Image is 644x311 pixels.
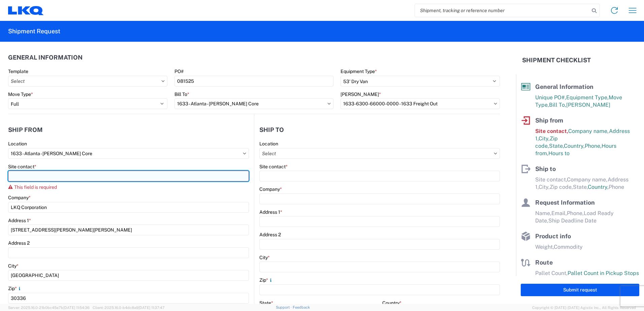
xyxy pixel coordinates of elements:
[8,217,31,223] label: Address 1
[550,184,573,190] span: Zip code,
[535,117,563,124] span: Ship from
[522,56,591,64] h2: Shipment Checklist
[174,91,189,97] label: Bill To
[585,143,602,149] span: Phone,
[8,240,30,246] label: Address 2
[8,68,28,74] label: Template
[535,165,556,172] span: Ship to
[535,270,568,276] span: Pallet Count,
[259,186,282,192] label: Company
[259,127,284,133] h2: Ship to
[535,83,593,90] span: General Information
[567,176,608,183] span: Company name,
[8,148,249,159] input: Select
[532,305,636,311] span: Copyright © [DATE]-[DATE] Agistix Inc., All Rights Reserved
[8,306,90,310] span: Server: 2025.16.0-21b0bc45e7b
[138,306,165,310] span: [DATE] 11:37:47
[174,98,334,109] input: Select
[609,184,624,190] span: Phone
[573,184,588,190] span: State,
[8,285,22,291] label: Zip
[259,164,288,170] label: Site contact
[551,210,567,216] span: Email,
[521,284,639,296] button: Submit request
[539,135,550,142] span: City,
[535,233,571,240] span: Product info
[535,210,551,216] span: Name,
[554,244,583,250] span: Commodity
[549,143,564,149] span: State,
[8,54,83,61] h2: General Information
[8,76,167,87] input: Select
[588,184,609,190] span: Country,
[341,68,377,74] label: Equipment Type
[276,305,293,309] a: Support
[539,184,550,190] span: City,
[415,4,589,17] input: Shipment, tracking or reference number
[63,306,90,310] span: [DATE] 11:54:36
[14,184,57,190] span: This field is required
[341,98,500,109] input: Select
[259,148,500,159] input: Select
[568,128,609,134] span: Company name,
[535,244,554,250] span: Weight,
[8,27,60,35] h2: Shipment Request
[548,217,597,224] span: Ship Deadline Date
[535,270,639,284] span: Pallet Count in Pickup Stops equals Pallet Count in delivery stops
[567,210,584,216] span: Phone,
[259,141,278,147] label: Location
[8,91,33,97] label: Move Type
[259,254,270,261] label: City
[564,143,585,149] span: Country,
[259,209,282,215] label: Address 1
[8,141,27,147] label: Location
[566,94,609,101] span: Equipment Type,
[174,68,184,74] label: PO#
[535,94,566,101] span: Unique PO#,
[341,91,381,97] label: [PERSON_NAME]
[548,150,570,157] span: Hours to
[8,263,19,269] label: City
[382,300,401,306] label: Country
[8,127,43,133] h2: Ship from
[535,128,568,134] span: Site contact,
[549,102,566,108] span: Bill To,
[8,164,36,170] label: Site contact
[535,199,595,206] span: Request Information
[259,300,273,306] label: State
[566,102,610,108] span: [PERSON_NAME]
[259,277,273,283] label: Zip
[293,305,310,309] a: Feedback
[93,306,165,310] span: Client: 2025.16.0-b4dc8a9
[8,195,31,201] label: Company
[535,176,567,183] span: Site contact,
[535,259,553,266] span: Route
[259,232,281,238] label: Address 2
